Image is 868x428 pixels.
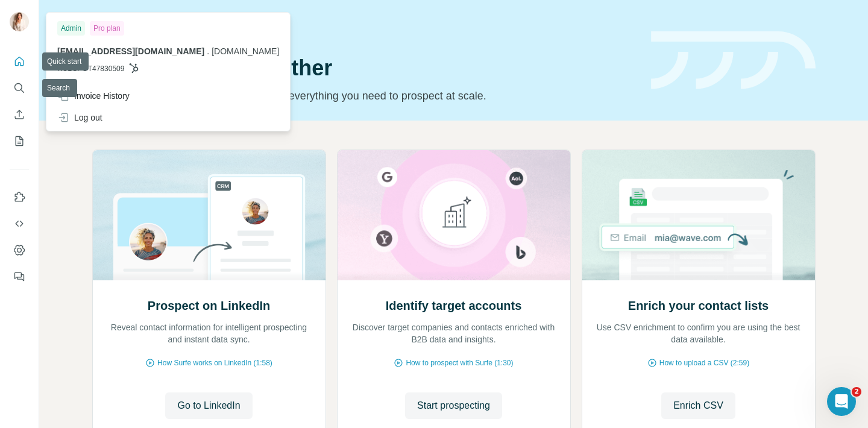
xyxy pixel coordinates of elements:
span: [EMAIL_ADDRESS][DOMAIN_NAME] [57,46,204,56]
div: Log out [57,112,102,124]
p: Use CSV enrichment to confirm you are using the best data available. [594,321,803,345]
span: Go to LinkedIn [177,398,240,413]
button: Feedback [10,266,29,288]
h2: Identify target accounts [386,297,522,314]
img: banner [651,31,816,90]
div: Invoice History [57,90,130,102]
button: Use Surfe on LinkedIn [10,186,29,208]
iframe: Intercom live chat [827,387,856,416]
h2: Prospect on LinkedIn [148,297,270,314]
div: Quick start [92,22,637,34]
button: Enrich CSV [10,104,29,125]
span: [DOMAIN_NAME] [212,46,279,56]
span: How Surfe works on LinkedIn (1:58) [157,357,272,368]
button: Enrich CSV [661,392,735,419]
p: Reveal contact information for intelligent prospecting and instant data sync. [105,321,313,345]
button: Search [10,77,29,99]
button: Quick start [10,51,29,72]
span: Start prospecting [417,398,490,413]
button: My lists [10,130,29,152]
p: Pick your starting point and we’ll provide everything you need to prospect at scale. [92,87,637,104]
span: 2 [852,387,861,397]
button: Dashboard [10,239,29,261]
div: Pro plan [90,21,124,36]
button: Go to LinkedIn [165,392,252,419]
span: How to prospect with Surfe (1:30) [406,357,513,368]
p: Discover target companies and contacts enriched with B2B data and insights. [350,321,558,345]
span: Enrich CSV [673,398,723,413]
h1: Let’s prospect together [92,56,637,80]
span: How to upload a CSV (2:59) [659,357,749,368]
span: . [207,46,209,56]
img: Enrich your contact lists [582,150,816,280]
img: Avatar [10,12,29,31]
h2: Enrich your contact lists [628,297,769,314]
img: Identify target accounts [337,150,571,280]
img: Prospect on LinkedIn [92,150,326,280]
button: Use Surfe API [10,213,29,234]
button: Start prospecting [405,392,502,419]
span: HUBSPOT47830509 [57,63,124,74]
div: Admin [57,21,85,36]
